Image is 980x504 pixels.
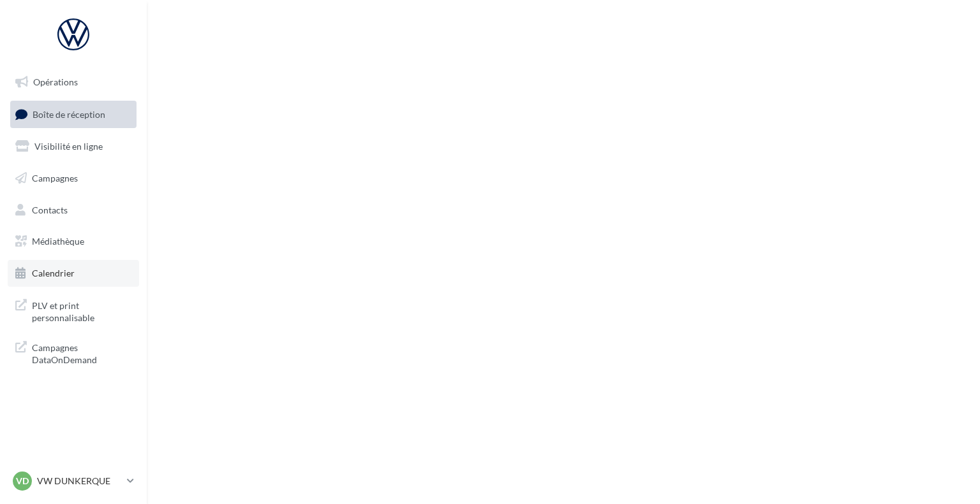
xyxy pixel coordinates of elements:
[8,334,139,371] a: Campagnes DataOnDemand
[32,236,84,247] span: Médiathèque
[33,76,78,87] span: Opérations
[8,165,139,192] a: Campagnes
[10,469,137,493] a: VD VW DUNKERQUE
[8,197,139,224] a: Contacts
[32,204,68,215] span: Contacts
[32,297,131,324] span: PLV et print personnalisable
[32,268,75,278] span: Calendrier
[16,475,29,487] span: VD
[32,339,131,366] span: Campagnes DataOnDemand
[33,108,105,119] span: Boîte de réception
[8,101,139,128] a: Boîte de réception
[8,292,139,329] a: PLV et print personnalisable
[8,228,139,255] a: Médiathèque
[34,141,103,152] span: Visibilité en ligne
[37,475,122,487] p: VW DUNKERQUE
[8,133,139,160] a: Visibilité en ligne
[8,260,139,287] a: Calendrier
[8,69,139,96] a: Opérations
[32,173,78,184] span: Campagnes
